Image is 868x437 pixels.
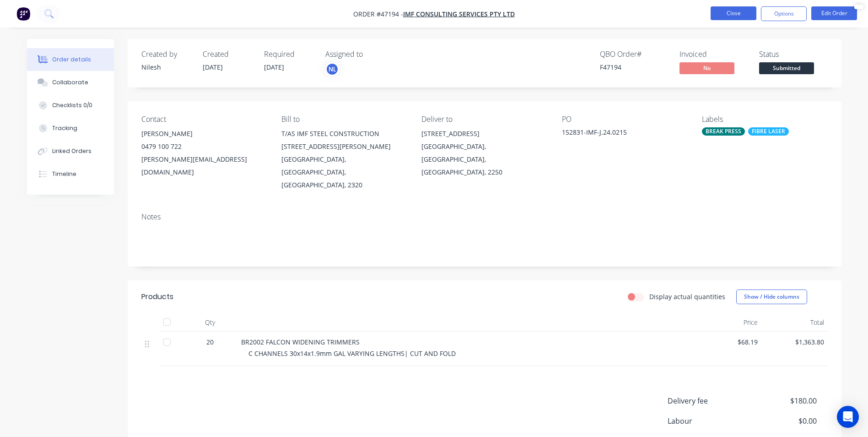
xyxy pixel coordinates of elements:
[141,62,192,72] div: Nilesh
[702,127,745,136] div: BREAK PRESS
[761,6,807,21] button: Options
[562,127,676,140] div: 152831-IMF-J.24.0215
[421,127,547,140] div: [STREET_ADDRESS]
[811,6,857,20] button: Edit Order
[749,415,816,426] span: $0.00
[264,50,314,59] div: Required
[421,127,547,179] div: [STREET_ADDRESS][GEOGRAPHIC_DATA], [GEOGRAPHIC_DATA], [GEOGRAPHIC_DATA], 2250
[264,63,284,71] span: [DATE]
[241,338,360,346] span: BR2002 FALCON WIDENING TRIMMERS
[421,140,547,179] div: [GEOGRAPHIC_DATA], [GEOGRAPHIC_DATA], [GEOGRAPHIC_DATA], 2250
[281,115,407,124] div: Bill to
[699,337,758,347] span: $68.19
[183,313,237,332] div: Qty
[141,291,173,302] div: Products
[837,406,859,428] div: Open Intercom Messenger
[600,62,669,72] div: F47194
[325,50,417,59] div: Assigned to
[679,62,734,74] span: No
[749,395,816,406] span: $180.00
[759,62,814,74] span: Submitted
[353,10,403,18] span: Order #47194 -
[679,50,748,59] div: Invoiced
[748,127,789,136] div: FIBRE LASER
[421,115,547,124] div: Deliver to
[141,127,267,140] div: [PERSON_NAME]
[736,290,807,304] button: Show / Hide columns
[695,313,761,332] div: Price
[600,50,669,59] div: QBO Order #
[281,127,407,153] div: T/AS IMF STEEL CONSTRUCTION [STREET_ADDRESS][PERSON_NAME]
[52,170,76,178] div: Timeline
[52,147,92,155] div: Linked Orders
[759,50,828,59] div: Status
[141,140,267,153] div: 0479 100 722
[248,349,456,358] span: C CHANNELS 30x14x1.9mm GAL VARYING LENGTHS| CUT AND FOLD
[668,395,749,406] span: Delivery fee
[141,153,267,179] div: [PERSON_NAME][EMAIL_ADDRESS][DOMAIN_NAME]
[403,10,515,18] a: IMF CONSULTING SERVICES Pty Ltd
[562,115,687,124] div: PO
[52,55,91,64] div: Order details
[711,6,756,20] button: Close
[281,127,407,191] div: T/AS IMF STEEL CONSTRUCTION [STREET_ADDRESS][PERSON_NAME][GEOGRAPHIC_DATA], [GEOGRAPHIC_DATA], [G...
[27,140,114,163] button: Linked Orders
[759,62,814,76] button: Submitted
[765,337,824,347] span: $1,363.80
[16,7,30,21] img: Factory
[27,71,114,94] button: Collaborate
[141,127,267,179] div: [PERSON_NAME]0479 100 722[PERSON_NAME][EMAIL_ADDRESS][DOMAIN_NAME]
[668,415,749,426] span: Labour
[203,50,253,59] div: Created
[27,163,114,186] button: Timeline
[52,78,88,87] div: Collaborate
[206,337,214,347] span: 20
[325,62,339,76] button: NL
[141,50,192,59] div: Created by
[27,48,114,71] button: Order details
[141,115,267,124] div: Contact
[649,292,725,301] label: Display actual quantities
[141,213,828,221] div: Notes
[52,101,92,109] div: Checklists 0/0
[761,313,828,332] div: Total
[203,63,223,71] span: [DATE]
[281,153,407,191] div: [GEOGRAPHIC_DATA], [GEOGRAPHIC_DATA], [GEOGRAPHIC_DATA], 2320
[27,94,114,117] button: Checklists 0/0
[52,124,77,132] div: Tracking
[702,115,827,124] div: Labels
[27,117,114,140] button: Tracking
